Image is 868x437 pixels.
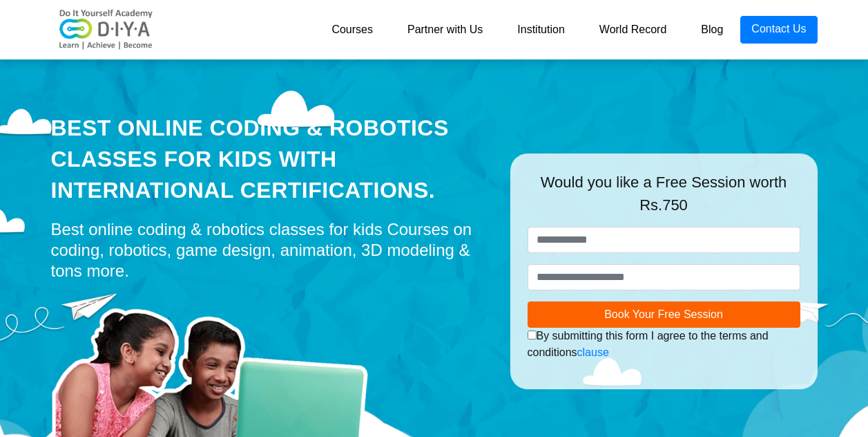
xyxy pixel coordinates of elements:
div: Best online coding & robotics classes for kids Courses on coding, robotics, game design, animatio... [51,219,490,281]
a: Contact Us [740,16,817,44]
a: Partner with Us [390,16,500,44]
div: Would you like a Free Session worth Rs.750 [528,171,800,227]
img: logo-v2.png [51,9,162,50]
span: Book Your Free Session [604,308,723,320]
button: Book Your Free Session [528,301,800,328]
a: Blog [684,16,740,44]
div: By submitting this form I agree to the terms and conditions [528,328,800,361]
div: Best Online Coding & Robotics Classes for kids with International Certifications. [51,113,490,205]
a: Institution [500,16,581,44]
a: Courses [314,16,390,44]
a: World Record [582,16,684,44]
a: clause [577,346,609,358]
